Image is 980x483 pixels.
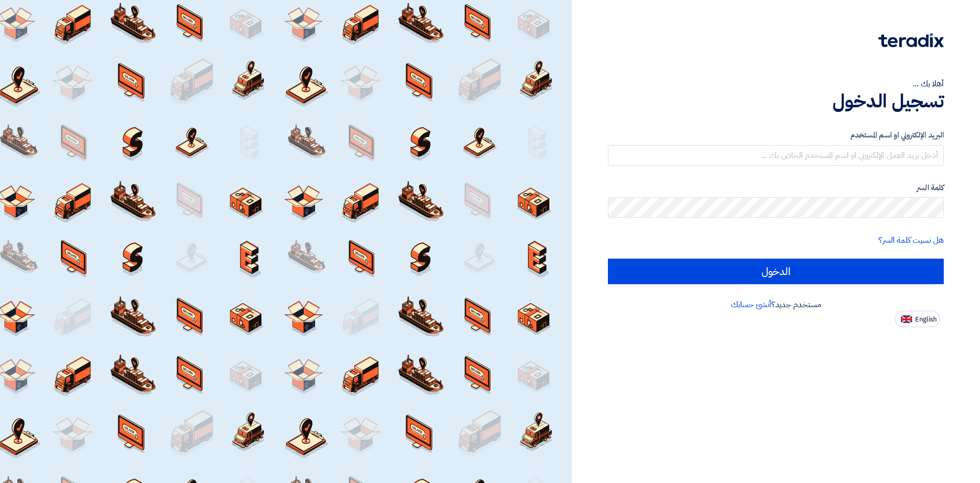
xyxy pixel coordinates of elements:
input: الدخول [608,259,944,284]
img: Teradix logo [878,33,944,48]
a: أنشئ حسابك [731,298,771,311]
div: مستخدم جديد؟ [608,298,944,311]
input: أدخل بريد العمل الإلكتروني او اسم المستخدم الخاص بك ... [608,145,944,166]
h1: تسجيل الدخول [608,90,944,112]
label: كلمة السر [608,182,944,194]
a: هل نسيت كلمة السر؟ [878,234,944,246]
button: English [895,311,940,327]
img: en-US.png [901,315,912,323]
span: English [915,316,937,323]
label: البريد الإلكتروني او اسم المستخدم [608,129,944,141]
div: أهلا بك ... [608,78,944,90]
